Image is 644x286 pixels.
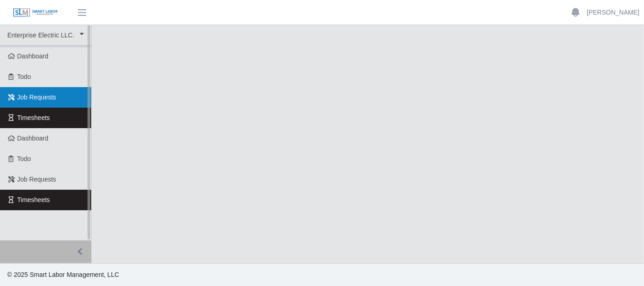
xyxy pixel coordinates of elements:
span: Todo [17,155,31,162]
span: Dashboard [17,52,49,60]
span: Dashboard [17,135,49,142]
span: Todo [17,73,31,80]
a: [PERSON_NAME] [587,8,639,17]
span: Timesheets [17,196,50,203]
span: © 2025 Smart Labor Management, LLC [7,271,119,278]
span: Job Requests [17,94,57,101]
span: Timesheets [17,114,50,121]
img: SLM Logo [13,8,58,18]
span: Job Requests [17,176,57,183]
